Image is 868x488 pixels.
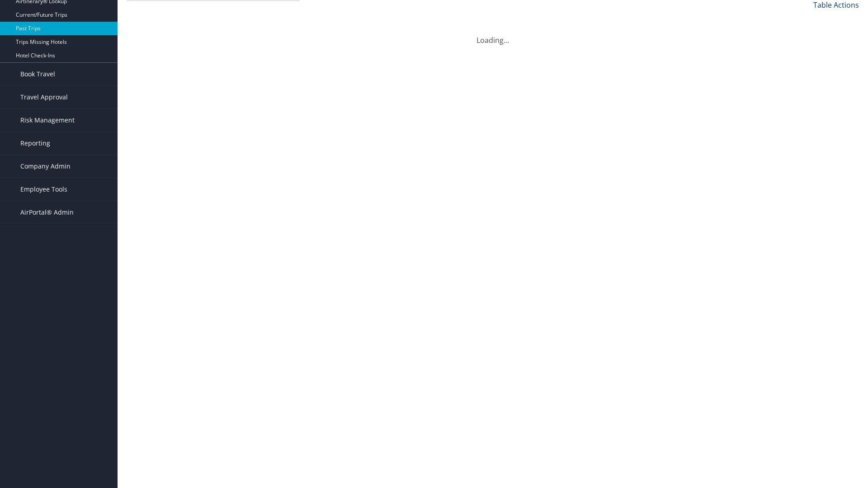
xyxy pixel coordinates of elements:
div: Loading... [127,24,859,46]
span: Risk Management [20,109,75,131]
span: Company Admin [20,155,71,178]
span: Travel Approval [20,86,68,108]
span: AirPortal® Admin [20,201,74,224]
span: Book Travel [20,63,55,85]
span: Reporting [20,132,50,155]
span: Employee Tools [20,178,67,201]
